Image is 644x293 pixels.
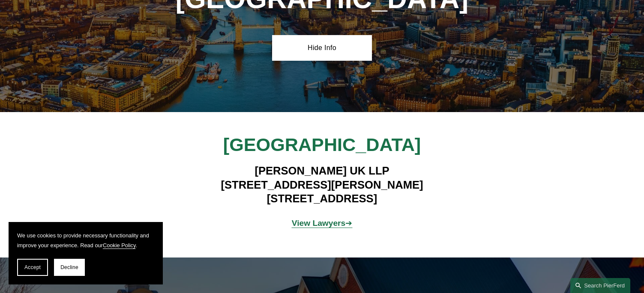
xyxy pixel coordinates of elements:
span: [GEOGRAPHIC_DATA] [223,134,421,155]
a: Cookie Policy [103,242,136,249]
p: We use cookies to provide necessary functionality and improve your experience. Read our . [17,231,154,250]
a: View Lawyers➔ [292,219,353,228]
section: Cookie banner [9,222,163,284]
span: Accept [24,264,41,270]
h4: [PERSON_NAME] UK LLP [STREET_ADDRESS][PERSON_NAME] [STREET_ADDRESS] [197,164,447,205]
a: Search this site [570,278,630,293]
span: Decline [60,264,78,270]
strong: View Lawyers [292,219,346,228]
span: ➔ [292,219,353,228]
a: Hide Info [272,35,372,61]
button: Decline [54,259,85,276]
button: Accept [17,259,48,276]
